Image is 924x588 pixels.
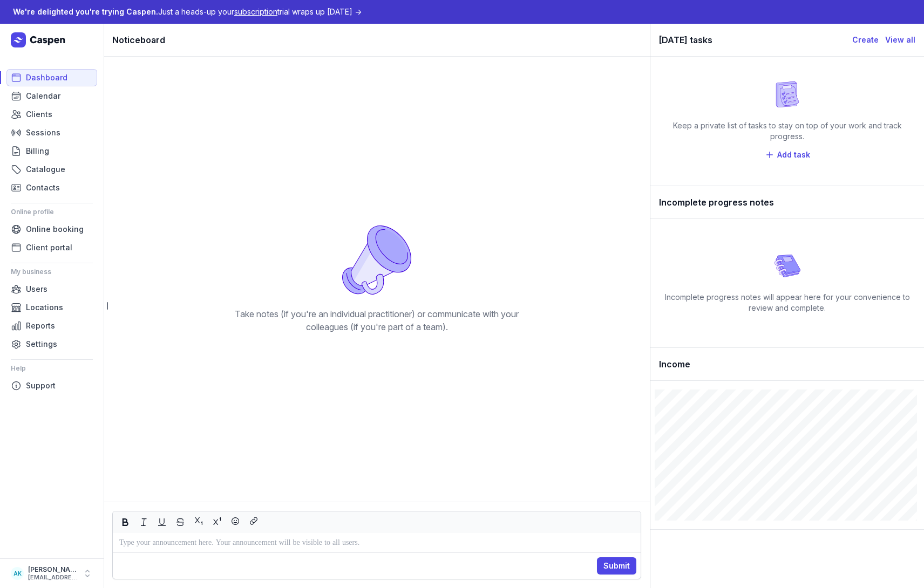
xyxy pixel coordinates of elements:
span: Reports [26,319,55,332]
div: My business [11,263,93,281]
div: [DATE] tasks [659,32,852,47]
a: Create [852,33,879,46]
div: Take notes (if you're an individual practitioner) or communicate with your colleagues (if you're ... [221,307,532,333]
div: Noticeboard [104,24,650,57]
span: Client portal [26,241,72,254]
div: Incomplete progress notes will appear here for your convenience to review and complete. [659,292,915,313]
div: Income [650,348,924,381]
span: Add task [777,148,810,161]
span: Clients [26,108,52,121]
span: Calendar [26,90,60,102]
button: Submit [597,557,636,575]
div: [EMAIL_ADDRESS][DOMAIN_NAME] [28,574,78,582]
span: Submit [603,559,630,572]
span: Online booking [26,223,84,236]
span: Settings [26,338,57,351]
span: Sessions [26,126,60,139]
span: Dashboard [26,71,67,84]
span: We're delighted you're trying Caspen. [13,7,158,16]
div: Incomplete progress notes [650,186,924,219]
div: [PERSON_NAME] [28,565,78,574]
span: AK [13,567,22,580]
div: Keep a private list of tasks to stay on top of your work and track progress. [659,120,915,142]
span: Contacts [26,181,60,194]
div: Just a heads-up your trial wraps up [DATE] → [13,5,362,18]
span: Support [26,379,56,392]
span: Billing [26,145,49,158]
span: subscription [234,7,277,16]
div: Online profile [11,203,93,221]
span: Catalogue [26,163,65,176]
a: View all [885,33,915,46]
div: Help [11,360,93,377]
span: Locations [26,301,63,314]
span: Users [26,283,47,296]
